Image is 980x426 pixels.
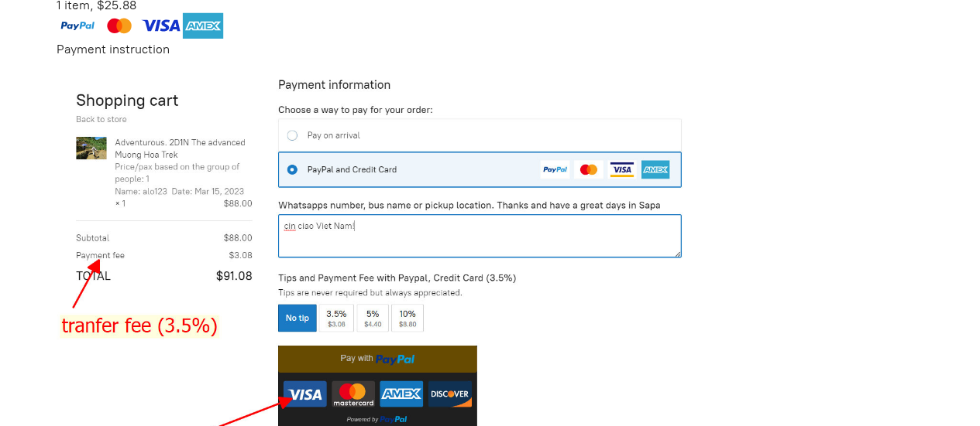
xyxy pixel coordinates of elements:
[98,12,140,39] img: master_card
[182,12,224,39] img: amex
[57,42,924,56] p: Payment instruction
[140,12,182,39] img: visa
[57,12,98,39] img: paypal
